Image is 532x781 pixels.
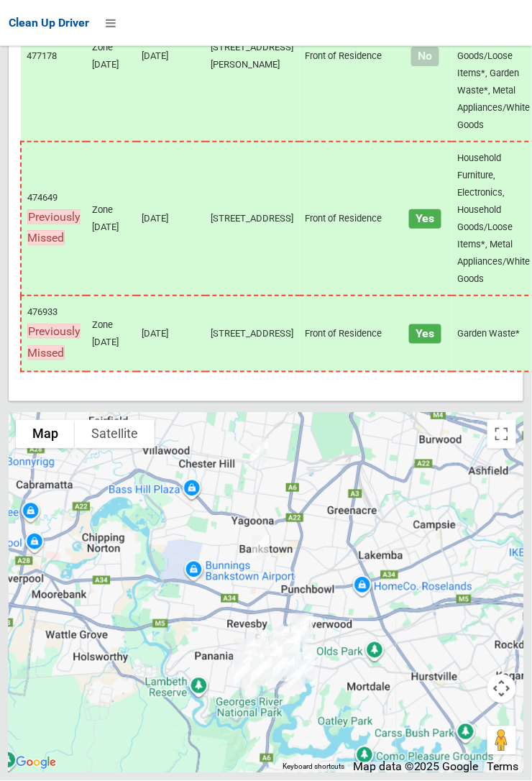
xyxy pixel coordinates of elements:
[292,654,321,690] div: 47 Villiers Road, PADSTOW HEIGHTS NSW 2211<br>Status : Collected<br><a href="/driver/booking/4779...
[487,726,516,755] button: Drag Pegman onto the map to open Street View
[411,47,439,66] span: No
[278,629,307,665] div: 33 Adelaide Road, PADSTOW NSW 2211<br>Status : Collected<br><a href="/driver/booking/475815/compl...
[236,649,265,685] div: 1 Sandakan Road, REVESBY HEIGHTS NSW 2212<br>Status : Collected<br><a href="/driver/booking/47802...
[275,621,303,657] div: 43 Orient Road, PADSTOW NSW 2211<br>Status : Collected<br><a href="/driver/booking/476779/complet...
[255,636,284,672] div: 92 Lang Street, PADSTOW NSW 2211<br>Status : Collected<br><a href="/driver/booking/477264/complet...
[250,652,279,688] div: 121 Sandakan Road, REVESBY HEIGHTS NSW 2212<br>Status : Collected<br><a href="/driver/booking/475...
[245,633,274,669] div: 75 Hydrae Street, REVESBY NSW 2212<br>Status : Collected<br><a href="/driver/booking/477019/compl...
[258,643,287,679] div: 7 Curzon Road, PADSTOW HEIGHTS NSW 2211<br>Status : Collected<br><a href="/driver/booking/478318/...
[264,632,293,668] div: 144 Alma Road, PADSTOW NSW 2211<br>Status : Collected<br><a href="/driver/booking/475452/complete...
[267,635,296,671] div: 5A Wyatt Avenue, PADSTOW NSW 2211<br>Status : Collected<br><a href="/driver/booking/477603/comple...
[487,675,516,703] button: Map camera controls
[405,328,446,340] h4: Oversized
[242,650,270,686] div: 42A Alamein Road, REVESBY HEIGHTS NSW 2212<br>Status : Collected<br><a href="/driver/booking/4772...
[21,296,86,371] td: 476933
[247,530,275,566] div: 86 Market Street, CONDELL PARK NSW 2200<br>Status : Collected<br><a href="/driver/booking/474649/...
[353,760,479,774] span: Map data ©2025 Google
[137,296,206,371] td: [DATE]
[278,648,307,684] div: 1/51 Clancy Street, PADSTOW HEIGHTS NSW 2211<br>Status : Collected<br><a href="/driver/booking/47...
[241,627,270,663] div: 58A Vega Street, REVESBY NSW 2212<br>Status : Collected<br><a href="/driver/booking/474869/comple...
[290,611,318,647] div: 11 Trevone Street, PADSTOW NSW 2211<br>Status : Collected<br><a href="/driver/booking/477748/comp...
[75,420,155,449] button: Show satellite imagery
[227,645,256,681] div: 31 Stretham Avenue, PICNIC POINT NSW 2213<br>Status : Collected<br><a href="/driver/booking/47798...
[206,296,300,371] td: [STREET_ADDRESS]
[289,648,318,684] div: 8a Clancy Street, PADSTOW HEIGHTS NSW 2211<br>Status : Collected<br><a href="/driver/booking/4783...
[234,634,263,670] div: 1 Lochinvar Road, REVESBY NSW 2212<br>Status : Collected<br><a href="/driver/booking/477504/compl...
[16,420,75,449] button: Show street map
[267,623,295,659] div: 84 Windsor Road, PADSTOW NSW 2211<br>Status : Collected<br><a href="/driver/booking/477454/comple...
[283,762,344,772] button: Keyboard shortcuts
[285,612,314,648] div: 40 Ryan Road, PADSTOW NSW 2211<br>Status : Collected<br><a href="/driver/booking/477053/complete"...
[231,634,260,670] div: 17 Lochinvar Road, REVESBY NSW 2212<br>Status : Collected<br><a href="/driver/booking/476822/comp...
[257,641,285,677] div: 18 Curzon Road, PADSTOW HEIGHTS NSW 2211<br>Status : Collected<br><a href="/driver/booking/477625...
[286,608,315,644] div: 70 Davies Road, PADSTOW NSW 2211<br>Status : AssignedToRoute<br><a href="/driver/booking/476236/c...
[86,296,137,371] td: Zone [DATE]
[9,16,89,29] span: Clean Up Driver
[487,760,519,774] a: Terms
[300,142,399,296] td: Front of Residence
[278,627,306,663] div: 28A Adelaide Road, PADSTOW NSW 2211<br>Status : Collected<br><a href="/driver/booking/477286/comp...
[235,641,264,677] div: 310 The River Road, PICNIC POINT NSW 2213<br>Status : Collected<br><a href="/driver/booking/47775...
[285,619,313,655] div: 1C Burley Road, PADSTOW NSW 2211<br>Status : Collected<br><a href="/driver/booking/477178/complet...
[405,50,446,63] h4: Normal sized
[229,650,257,686] div: 72 Thomas Street, PICNIC POINT NSW 2213<br>Status : Collected<br><a href="/driver/booking/477152/...
[263,629,292,665] div: 125 Faraday Road, PADSTOW NSW 2211<br>Status : Collected<br><a href="/driver/booking/477448/compl...
[290,608,319,644] div: 6 Meager Avenue, PADSTOW NSW 2211<br>Status : Collected<br><a href="/driver/booking/477307/comple...
[9,12,89,34] a: Clean Up Driver
[244,656,273,692] div: 68 Alamein Road, REVESBY HEIGHTS NSW 2212<br>Status : Collected<br><a href="/driver/booking/47494...
[300,296,399,371] td: Front of Residence
[86,142,137,296] td: Zone [DATE]
[12,754,60,772] a: Click to see this area on Google Maps
[21,142,86,296] td: 474649
[260,651,288,687] div: 33 Clair Crescent, PADSTOW HEIGHTS NSW 2211<br>Status : Collected<br><a href="/driver/booking/477...
[409,209,441,229] span: Yes
[245,436,274,472] div: 9 Hill Road, BIRRONG NSW 2143<br>Status : Collected<br><a href="/driver/booking/476933/complete">...
[244,627,272,663] div: 14C Mars Street, REVESBY NSW 2212<br>Status : Collected<br><a href="/driver/booking/466856/comple...
[12,754,60,772] img: Google
[279,647,308,682] div: 48 Clancy Street, PADSTOW HEIGHTS NSW 2211<br>Status : Collected<br><a href="/driver/booking/4763...
[405,213,446,225] h4: Oversized
[283,660,311,696] div: 1/34 Churchill Road, PADSTOW HEIGHTS NSW 2211<br>Status : Collected<br><a href="/driver/booking/4...
[234,644,262,680] div: 20 Bardo Circuit, REVESBY HEIGHTS NSW 2212<br>Status : Collected<br><a href="/driver/booking/4764...
[27,324,81,360] span: Previously Missed
[268,634,297,670] div: 115 Alma Road, PADSTOW NSW 2211<br>Status : IssuesWithCollection<br><a href="/driver/booking/4768...
[27,209,81,246] span: Previously Missed
[246,641,275,677] div: 102A Centaur Street, REVESBY NSW 2212<br>Status : Collected<br><a href="/driver/booking/477809/co...
[267,621,295,657] div: 85 Faraday Road, PADSTOW NSW 2211<br>Status : Collected<br><a href="/driver/booking/473342/comple...
[265,652,294,688] div: 4 Jasmine Avenue, PADSTOW HEIGHTS NSW 2211<br>Status : Collected<br><a href="/driver/booking/4781...
[137,142,206,296] td: [DATE]
[206,142,300,296] td: [STREET_ADDRESS]
[254,625,283,661] div: 27 Virginius Street, PADSTOW NSW 2211<br>Status : Collected<br><a href="/driver/booking/473280/co...
[228,657,257,693] div: 9 Glyn Avenue, PICNIC POINT NSW 2213<br>Status : Collected<br><a href="/driver/booking/476429/com...
[229,651,258,687] div: 4 Graham Place, PICNIC POINT NSW 2213<br>Status : Collected<br><a href="/driver/booking/477126/co...
[487,420,516,449] button: Toggle fullscreen view
[247,642,276,678] div: 105A Centaur Street, REVESBY NSW 2212<br>Status : Collected<br><a href="/driver/booking/477870/co...
[275,631,303,667] div: 5 Helga Avenue, PADSTOW NSW 2211<br>Status : Collected<br><a href="/driver/booking/476397/complet...
[409,324,441,344] span: Yes
[277,638,306,674] div: 12 Berrima Avenue, PADSTOW NSW 2211<br>Status : Collected<br><a href="/driver/booking/475506/comp...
